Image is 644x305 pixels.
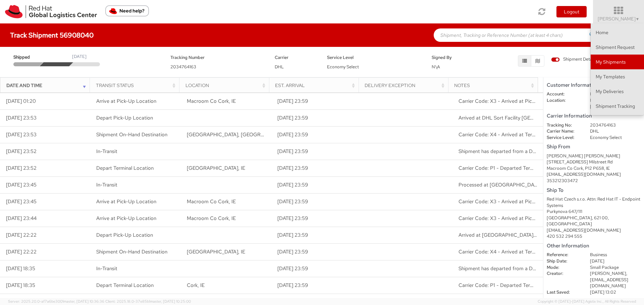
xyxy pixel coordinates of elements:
span: Depart Pick-Up Location [96,232,153,238]
span: Economy Select [327,64,359,70]
div: [EMAIL_ADDRESS][DOMAIN_NAME] [547,171,641,178]
div: Date and Time [6,82,88,89]
td: [DATE] 23:59 [271,210,362,227]
td: [DATE] 23:59 [271,244,362,260]
span: Carrier Code: X3 - Arrived at Pick-up Location [459,215,563,222]
button: Logout [556,6,587,17]
td: [DATE] 23:59 [271,194,362,210]
span: [PERSON_NAME], [590,271,627,276]
dt: Location: [542,97,585,104]
span: Carrier Code: P1 - Departed Terminal Location [459,282,563,289]
a: Shipment Tracking [591,99,644,113]
div: Est. Arrival [275,82,357,89]
h5: Service Level [327,55,422,60]
h4: Track Shipment 56908040 [10,31,94,39]
div: Delivery Exception [365,82,446,89]
a: My Templates [591,69,644,84]
a: My Deliveries [591,84,644,99]
div: [GEOGRAPHIC_DATA], 621 00, [GEOGRAPHIC_DATA] [547,215,641,227]
dt: Creator: [542,271,585,277]
td: [DATE] 23:59 [271,277,362,294]
span: Macroom Co Cork, IE [187,215,236,222]
span: Depart Pick-Up Location [96,115,153,121]
div: Purkynova 647/111 [547,209,641,215]
div: [STREET_ADDRESS] Milstreet Rd [547,159,641,165]
a: Shipment Request [591,40,644,55]
span: master, [DATE] 10:36:36 [63,299,104,304]
span: [PERSON_NAME] [598,16,640,22]
span: DHL [275,64,284,70]
dt: Ship Date: [542,258,585,264]
td: [DATE] 23:59 [271,260,362,277]
td: [DATE] 23:59 [271,93,362,110]
div: [EMAIL_ADDRESS][DOMAIN_NAME] [547,227,641,234]
a: Home [591,25,644,40]
a: My Shipments [591,55,644,69]
span: Dublin, IE [187,248,245,255]
h5: Carrier [275,55,317,60]
dt: Carrier Name: [542,128,585,135]
div: 353212303472 [547,178,641,184]
span: 2034764163 [170,64,196,70]
span: Shipped [13,54,42,61]
span: In-Transit [96,265,117,272]
span: Carrier Code: X3 - Arrived at Pick-up Location [459,98,563,104]
span: Cork, IE [187,282,205,289]
span: Shipment On-Hand Destination [96,131,167,138]
span: Depart Terminal Location [96,165,154,171]
span: Copyright © [DATE]-[DATE] Agistix Inc., All Rights Reserved [538,299,636,304]
span: Carrier Code: X4 - Arrived at Terminal Location [459,248,565,255]
span: Depart Terminal Location [96,282,154,289]
h5: Other Information [547,243,641,249]
span: Dublin, IE [187,165,245,171]
div: [DATE] [72,54,87,60]
span: In-Transit [96,181,117,188]
div: Macroom Co Cork, P12 P658, IE [547,165,641,172]
div: Red Hat Czech s.r.o. Attn: Red Hat IT - Endpoint Systems [547,196,641,209]
span: In-Transit [96,148,117,155]
span: Client: 2025.18.0-37e85b1 [105,299,191,304]
span: Macroom Co Cork, IE [187,198,236,205]
img: rh-logistics-00dfa346123c4ec078e1.svg [5,5,97,18]
div: 420 532 294 555 [547,233,641,240]
button: Need help? [105,5,149,16]
dt: Last Saved: [542,289,585,296]
div: Notes [454,82,536,89]
span: N\A [432,64,440,70]
span: Macroom Co Cork, IE [187,98,236,104]
td: [DATE] 23:59 [271,227,362,244]
span: Shipment On-Hand Destination [96,248,167,255]
td: [DATE] 23:59 [271,143,362,160]
td: [DATE] 23:59 [271,160,362,177]
span: Arrive at Pick-Up Location [96,215,156,222]
h5: Carrier Information [547,113,641,119]
span: Carrier Code: X3 - Arrived at Pick-up Location [459,198,563,205]
span: Carrier Code: P1 - Departed Terminal Location [459,165,563,171]
h5: Tracking Number [170,55,265,60]
div: Transit Status [96,82,177,89]
td: [DATE] 23:59 [271,110,362,127]
span: Carrier Code: X4 - Arrived at Terminal Location [459,131,565,138]
h5: Ship From [547,144,641,150]
td: [DATE] 23:59 [271,127,362,143]
dt: Reference: [542,252,585,258]
dt: Mode: [542,264,585,271]
dt: Tracking No: [542,122,585,129]
h5: Ship To [547,187,641,193]
h5: Customer Information [547,82,641,88]
div: Location [185,82,267,89]
h5: Signed By [432,55,474,60]
span: ▼ [636,16,640,22]
span: Shipment Details [551,56,596,63]
span: Arrive at Pick-Up Location [96,198,156,205]
span: master, [DATE] 10:25:00 [150,299,191,304]
td: [DATE] 23:59 [271,177,362,194]
label: Shipment Details [551,56,596,64]
span: Brussels, BE [187,131,292,138]
span: Server: 2025.20.0-af7a6be3001 [8,299,104,304]
dt: Service Level: [542,135,585,141]
input: Shipment, Tracking or Reference Number (at least 4 chars) [434,28,601,42]
span: Arrive at Pick-Up Location [96,98,156,104]
dt: Account: [542,91,585,97]
div: [PERSON_NAME] [PERSON_NAME] [547,153,641,159]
